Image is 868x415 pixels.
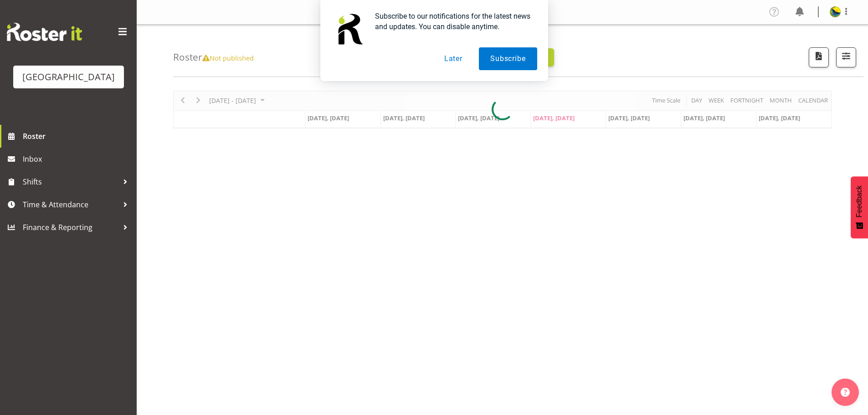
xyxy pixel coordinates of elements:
[331,11,368,47] img: notification icon
[433,47,474,70] button: Later
[23,129,132,143] span: Roster
[23,198,118,211] span: Time & Attendance
[23,175,118,189] span: Shifts
[23,220,118,234] span: Finance & Reporting
[841,388,850,397] img: help-xxl-2.png
[855,185,863,217] span: Feedback
[851,176,868,238] button: Feedback - Show survey
[479,47,537,70] button: Subscribe
[23,152,132,166] span: Inbox
[368,11,537,32] div: Subscribe to our notifications for the latest news and updates. You can disable anytime.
